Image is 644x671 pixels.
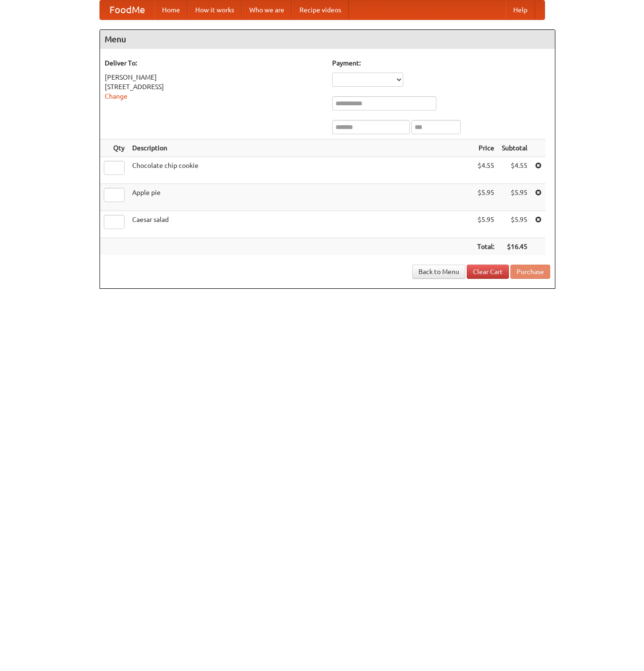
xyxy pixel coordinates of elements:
[498,157,531,184] td: $4.55
[128,139,473,157] th: Description
[506,0,535,19] a: Help
[498,139,531,157] th: Subtotal
[100,0,154,19] a: FoodMe
[473,238,498,256] th: Total:
[332,58,550,68] h5: Payment:
[498,184,531,211] td: $5.95
[498,238,531,256] th: $16.45
[100,139,128,157] th: Qty
[105,58,323,68] h5: Deliver To:
[498,211,531,238] td: $5.95
[105,73,323,82] div: [PERSON_NAME]
[473,139,498,157] th: Price
[128,211,473,238] td: Caesar salad
[100,30,555,49] h4: Menu
[242,0,292,19] a: Who we are
[467,265,509,279] a: Clear Cart
[105,92,127,100] a: Change
[510,265,550,279] button: Purchase
[188,0,242,19] a: How it works
[473,184,498,211] td: $5.95
[128,157,473,184] td: Chocolate chip cookie
[128,184,473,211] td: Apple pie
[154,0,188,19] a: Home
[473,211,498,238] td: $5.95
[292,0,349,19] a: Recipe videos
[105,82,323,92] div: [STREET_ADDRESS]
[412,265,465,279] a: Back to Menu
[473,157,498,184] td: $4.55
